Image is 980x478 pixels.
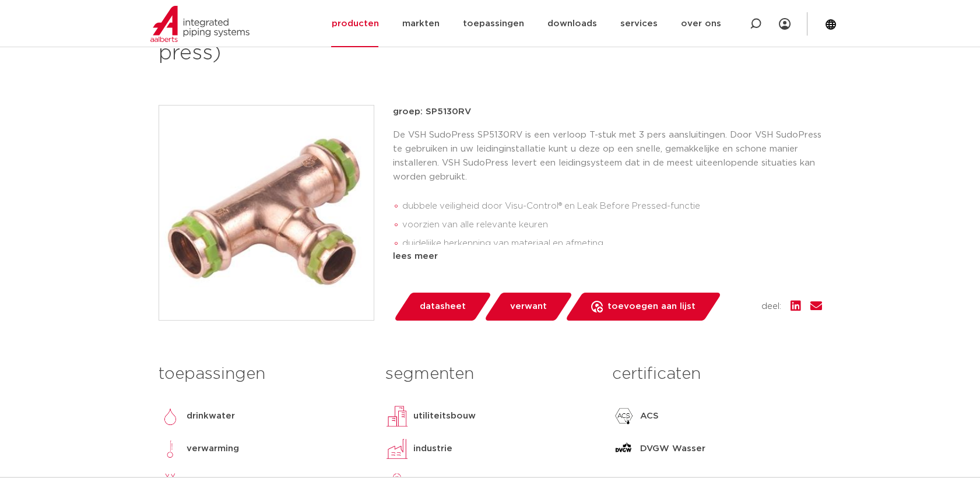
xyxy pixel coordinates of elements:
img: ACS [612,405,635,428]
span: deel: [761,300,781,314]
span: verwant [510,297,547,316]
a: datasheet [393,293,492,321]
div: lees meer [393,249,822,263]
img: drinkwater [159,405,182,428]
p: De VSH SudoPress SP5130RV is een verloop T-stuk met 3 pers aansluitingen. Door VSH SudoPress te g... [393,128,822,184]
img: DVGW Wasser [612,437,635,461]
h3: toepassingen [159,363,368,386]
p: verwarming [187,442,239,456]
h3: certificaten [612,363,821,386]
span: toevoegen aan lijst [607,297,696,316]
img: industrie [385,437,409,461]
p: industrie [413,442,452,456]
p: groep: SP5130RV [393,105,822,119]
p: DVGW Wasser [640,442,705,456]
p: drinkwater [187,409,235,423]
img: verwarming [159,437,182,461]
li: duidelijke herkenning van materiaal en afmeting [402,234,822,253]
span: datasheet [420,297,466,316]
li: dubbele veiligheid door Visu-Control® en Leak Before Pressed-functie [402,197,822,216]
p: utiliteitsbouw [413,409,476,423]
p: ACS [640,409,659,423]
img: utiliteitsbouw [385,405,409,428]
h3: segmenten [385,363,595,386]
li: voorzien van alle relevante keuren [402,216,822,234]
a: verwant [483,293,573,321]
img: Product Image for VSH SudoPress Koper T-stuk verloop (3 x press) [159,106,374,320]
